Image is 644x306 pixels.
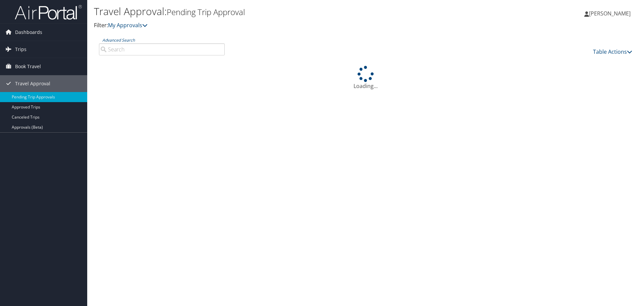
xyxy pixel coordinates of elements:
[15,24,42,41] span: Dashboards
[15,58,41,75] span: Book Travel
[15,4,82,20] img: airportal-logo.png
[108,21,148,29] a: My Approvals
[593,48,632,55] a: Table Actions
[589,10,631,17] span: [PERSON_NAME]
[94,4,456,18] h1: Travel Approval:
[15,75,50,92] span: Travel Approval
[94,66,637,90] div: Loading...
[94,21,456,30] p: Filter:
[99,43,225,55] input: Advanced Search
[102,37,135,43] a: Advanced Search
[15,41,26,58] span: Trips
[584,3,637,24] a: [PERSON_NAME]
[167,6,245,17] small: Pending Trip Approval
